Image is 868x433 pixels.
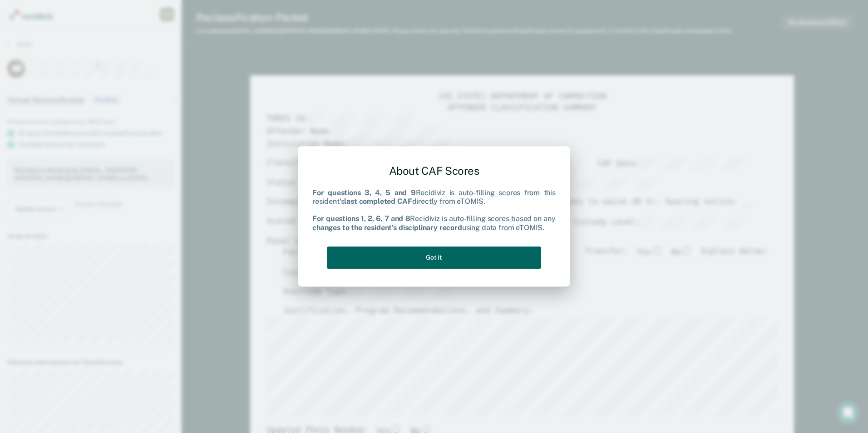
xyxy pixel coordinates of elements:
button: Got it [327,246,541,269]
div: About CAF Scores [312,157,556,185]
b: For questions 1, 2, 6, 7 and 8 [312,215,410,223]
b: For questions 3, 4, 5 and 9 [312,188,416,197]
div: Recidiviz is auto-filling scores from this resident's directly from eTOMIS. Recidiviz is auto-fil... [312,188,556,232]
b: changes to the resident's disciplinary record [312,223,462,232]
b: last completed CAF [344,197,412,206]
